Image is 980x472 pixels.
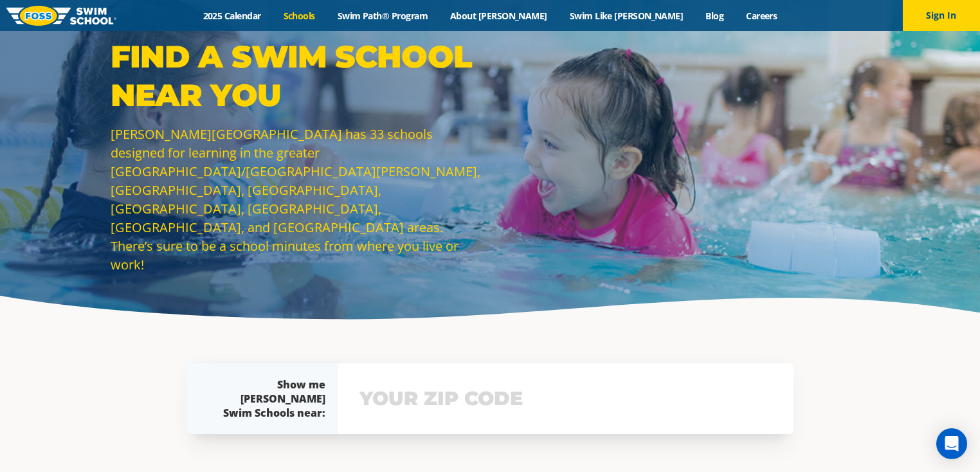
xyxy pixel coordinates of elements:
[558,10,694,22] a: Swim Like [PERSON_NAME]
[356,380,776,417] input: YOUR ZIP CODE
[192,10,272,22] a: 2025 Calendar
[212,377,325,420] div: Show me [PERSON_NAME] Swim Schools near:
[439,10,559,22] a: About [PERSON_NAME]
[694,10,735,22] a: Blog
[272,10,326,22] a: Schools
[111,37,484,114] p: Find a Swim School Near You
[735,10,788,22] a: Careers
[936,428,967,459] div: Open Intercom Messenger
[326,10,439,22] a: Swim Path® Program
[111,125,484,274] p: [PERSON_NAME][GEOGRAPHIC_DATA] has 33 schools designed for learning in the greater [GEOGRAPHIC_DA...
[6,6,116,26] img: FOSS Swim School Logo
